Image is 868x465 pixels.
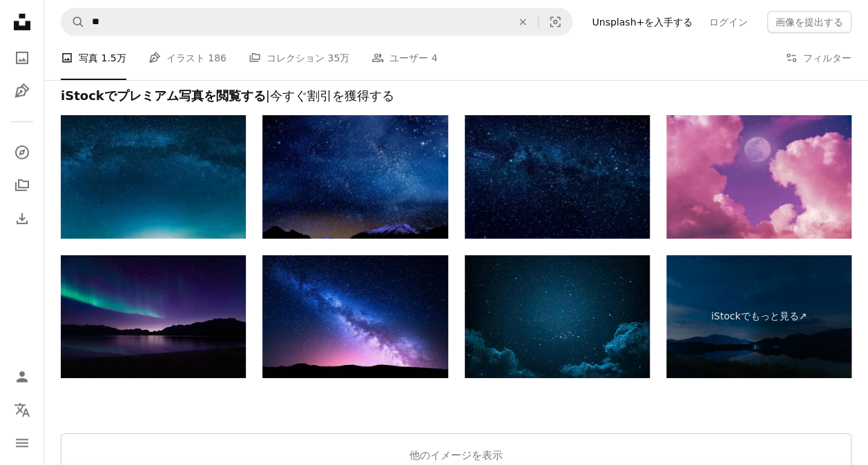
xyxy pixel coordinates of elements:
button: 全てクリア [508,9,538,35]
img: テアナウ湖のサザンライト。 [61,255,246,379]
span: 186 [208,50,226,66]
a: イラスト [8,77,36,105]
button: フィルター [785,36,851,80]
button: 言語 [8,396,36,424]
a: イラスト 186 [148,36,226,80]
button: 画像を提出する [767,11,851,33]
a: ユーザー 4 [372,36,437,80]
h2: iStockでプレミアム写真を閲覧する [61,88,851,104]
span: | 今すぐ割引を獲得する [266,88,394,103]
a: 写真 [8,44,36,72]
a: ログイン [701,11,756,33]
a: 探す [8,139,36,166]
button: Unsplashで検索する [61,9,85,35]
a: Unsplash+を入手する [584,11,701,33]
a: ダウンロード履歴 [8,205,36,232]
img: 山の天の川とピンクの光。夜のカラフルな風景。 [262,255,447,379]
img: 宇宙と無限の可能性の概念 [262,115,447,239]
a: ホーム — Unsplash [8,8,36,39]
span: 4 [432,50,438,66]
form: サイト内でビジュアルを探す [61,8,572,36]
a: ログイン / 登録する [8,363,36,390]
img: 夜空の天の川の素晴らしいパノラマ風景の景色 [61,115,246,239]
button: メニュー [8,429,36,457]
a: コレクション [8,172,36,199]
img: 夜空の星と雲。 [465,255,650,379]
img: 天の川と星の膨大な量と晴れた夜空。 [465,115,650,239]
span: 35万 [327,50,349,66]
a: iStockでもっと見る↗ [666,255,851,379]
button: ビジュアル検索 [539,9,572,35]
a: コレクション 35万 [249,36,349,80]
img: ピンクギャラクシー [666,115,851,239]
